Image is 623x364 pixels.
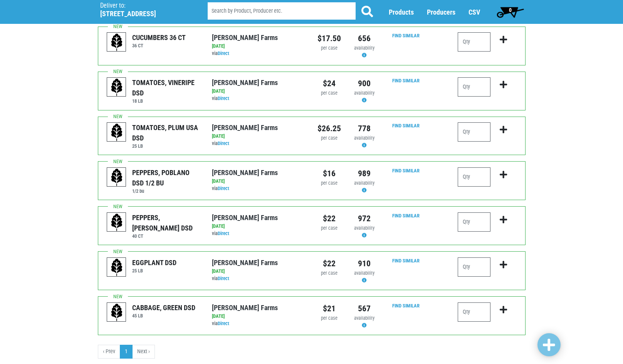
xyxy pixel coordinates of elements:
a: Direct [218,185,229,191]
a: [PERSON_NAME] Farms [212,214,278,222]
h6: 25 LB [132,143,200,149]
a: [PERSON_NAME] Farms [212,169,278,177]
img: placeholder-variety-43d6402dacf2d531de610a020419775a.svg [107,168,126,187]
h6: 45 LB [132,313,195,319]
a: Direct [218,321,229,326]
a: Products [389,8,414,16]
img: placeholder-variety-43d6402dacf2d531de610a020419775a.svg [107,78,126,97]
a: Direct [218,50,229,56]
div: [DATE] [212,313,306,320]
img: placeholder-variety-43d6402dacf2d531de610a020419775a.svg [107,213,126,232]
a: Direct [218,230,229,236]
input: Qty [458,212,490,232]
input: Search by Product, Producer etc. [208,2,356,20]
a: Find Similar [392,258,420,264]
h6: 18 LB [132,98,200,104]
h6: 1/2 bu [132,188,200,194]
a: 1 [120,345,133,359]
div: PEPPERS, POBLANO DSD 1/2 BU [132,167,200,188]
a: Find Similar [392,78,420,83]
a: Find Similar [392,123,420,129]
div: 656 [353,32,376,45]
div: via [212,95,306,102]
a: Find Similar [392,213,420,219]
div: [DATE] [212,223,306,230]
span: availability [354,225,374,231]
div: 989 [353,167,376,180]
div: $17.50 [317,32,341,45]
a: Direct [218,140,229,146]
div: via [212,230,306,237]
div: per case [317,225,341,232]
a: [PERSON_NAME] Farms [212,259,278,267]
div: via [212,320,306,327]
div: TOMATOES, PLUM USA DSD [132,122,200,143]
div: 567 [353,302,376,315]
div: via [212,50,306,57]
div: PEPPERS, [PERSON_NAME] DSD [132,212,200,233]
div: via [212,140,306,147]
a: 0 [493,4,527,20]
a: [PERSON_NAME] Farms [212,33,278,42]
div: [DATE] [212,43,306,50]
div: 910 [353,257,376,270]
a: CSV [469,8,480,16]
input: Qty [458,77,490,97]
div: per case [317,270,341,277]
a: Find Similar [392,303,420,309]
img: placeholder-variety-43d6402dacf2d531de610a020419775a.svg [107,33,126,52]
div: EGGPLANT DSD [132,257,176,268]
img: placeholder-variety-43d6402dacf2d531de610a020419775a.svg [107,258,126,277]
div: [DATE] [212,88,306,95]
div: $26.25 [317,122,341,135]
a: [PERSON_NAME] Farms [212,124,278,132]
input: Qty [458,302,490,322]
a: Direct [218,276,229,281]
a: [PERSON_NAME] Farms [212,78,278,87]
span: availability [354,90,374,96]
input: Qty [458,122,490,142]
div: per case [317,180,341,187]
p: Deliver to: [100,2,188,10]
a: [PERSON_NAME] Farms [212,304,278,312]
div: per case [317,45,341,52]
div: 900 [353,77,376,90]
h6: 25 LB [132,268,176,274]
div: per case [317,90,341,97]
div: $16 [317,167,341,180]
div: $24 [317,77,341,90]
div: CUCUMBERS 36 CT [132,32,186,43]
div: via [212,185,306,192]
div: CABBAGE, GREEN DSD [132,302,195,313]
a: Producers [427,8,455,16]
h6: 40 CT [132,233,200,239]
div: 778 [353,122,376,135]
nav: pager [98,345,526,359]
div: via [212,275,306,282]
div: 972 [353,212,376,225]
span: availability [354,135,374,141]
div: TOMATOES, VINERIPE DSD [132,77,200,98]
div: [DATE] [212,178,306,185]
input: Qty [458,257,490,277]
h6: 36 CT [132,43,186,48]
div: $22 [317,257,341,270]
div: $21 [317,302,341,315]
a: Find Similar [392,168,420,174]
input: Qty [458,167,490,187]
span: 0 [509,7,512,13]
div: per case [317,315,341,322]
a: Direct [218,95,229,101]
div: per case [317,135,341,142]
span: availability [354,45,374,51]
input: Qty [458,32,490,52]
a: Find Similar [392,33,420,38]
div: [DATE] [212,268,306,275]
img: placeholder-variety-43d6402dacf2d531de610a020419775a.svg [107,303,126,322]
img: placeholder-variety-43d6402dacf2d531de610a020419775a.svg [107,123,126,142]
span: availability [354,180,374,186]
h5: [STREET_ADDRESS] [100,10,188,18]
span: availability [354,315,374,321]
